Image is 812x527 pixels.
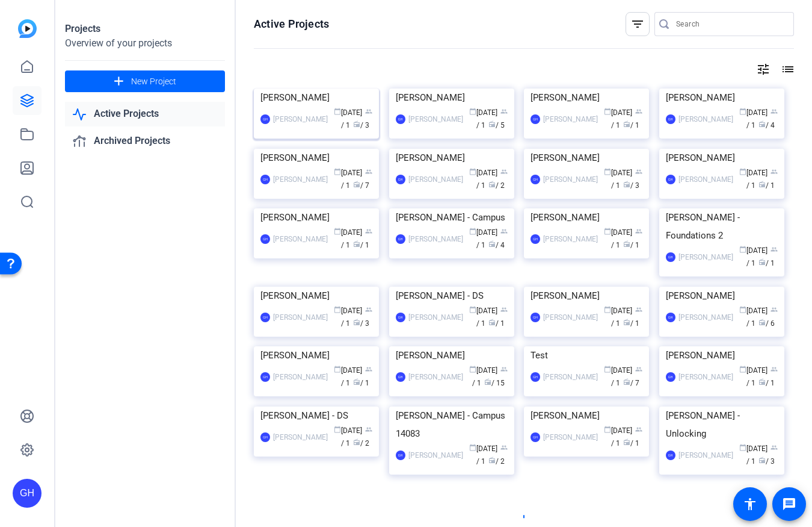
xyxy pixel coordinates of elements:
span: / 1 [611,169,642,190]
span: / 5 [488,121,505,129]
span: group [770,246,778,253]
div: GH [531,114,540,124]
span: [DATE] [739,169,767,177]
span: / 1 [353,241,369,249]
span: group [635,108,642,115]
span: / 2 [353,439,369,447]
div: [PERSON_NAME] - Campus 14083 [396,407,508,443]
span: group [500,108,508,115]
span: group [365,426,372,433]
div: [PERSON_NAME] [543,173,598,186]
a: Archived Projects [65,129,225,154]
span: calendar_today [334,306,341,313]
span: radio [353,438,360,446]
div: [PERSON_NAME] - Foundations 2 [666,208,778,245]
span: / 1 [758,181,775,190]
span: calendar_today [469,168,476,175]
span: / 1 [623,319,639,328]
div: GH [260,114,270,124]
span: [DATE] [739,246,767,255]
span: radio [353,240,360,248]
span: [DATE] [469,108,497,117]
div: [PERSON_NAME] [408,311,463,323]
span: radio [758,319,766,326]
span: / 1 [488,319,505,328]
span: calendar_today [334,366,341,373]
div: [PERSON_NAME] [531,149,642,167]
div: GH [666,372,675,382]
div: [PERSON_NAME] [273,311,328,323]
div: [PERSON_NAME] [273,431,328,443]
a: Active Projects [65,102,225,126]
div: Test [531,346,642,364]
span: [DATE] [739,366,767,375]
span: calendar_today [334,108,341,115]
span: calendar_today [739,246,746,253]
div: GH [260,234,270,244]
span: [DATE] [739,307,767,315]
span: group [770,366,778,373]
span: radio [488,181,496,188]
span: / 1 [746,307,778,328]
span: / 1 [746,444,778,466]
span: radio [623,438,630,446]
mat-icon: filter_list [630,17,645,31]
span: / 15 [484,379,505,387]
span: [DATE] [334,366,362,375]
div: [PERSON_NAME] - DS [396,287,508,305]
span: calendar_today [739,366,746,373]
span: calendar_today [739,108,746,115]
div: [PERSON_NAME] - Campus [396,208,508,226]
div: [PERSON_NAME] [666,89,778,107]
span: group [500,168,508,175]
span: radio [353,378,360,385]
div: GH [666,451,675,460]
span: calendar_today [469,366,476,373]
div: GH [13,479,42,508]
span: group [635,366,642,373]
div: [PERSON_NAME] [531,208,642,226]
div: [PERSON_NAME] [396,149,508,167]
div: [PERSON_NAME] [273,371,328,383]
div: [PERSON_NAME] [678,173,733,186]
h1: Active Projects [254,17,329,31]
div: [PERSON_NAME] - DS [260,407,372,425]
div: [PERSON_NAME] [260,346,372,364]
span: group [770,108,778,115]
span: calendar_today [334,228,341,235]
div: GH [396,313,405,322]
div: GH [396,372,405,382]
span: / 1 [353,379,369,387]
span: / 1 [611,307,642,328]
div: Overview of your projects [65,36,225,51]
span: / 1 [341,307,372,328]
span: calendar_today [604,366,611,373]
span: radio [488,319,496,326]
mat-icon: message [782,497,796,511]
div: [PERSON_NAME] [543,371,598,383]
span: group [365,228,372,235]
span: group [500,444,508,451]
span: radio [758,120,766,128]
div: GH [666,175,675,184]
div: [PERSON_NAME] [408,371,463,383]
div: GH [531,175,540,184]
div: GH [260,313,270,322]
span: group [365,366,372,373]
div: GH [396,234,405,244]
div: [PERSON_NAME] [666,149,778,167]
span: / 7 [623,379,639,387]
div: [PERSON_NAME] [543,113,598,125]
div: [PERSON_NAME] [396,346,508,364]
span: group [635,228,642,235]
div: Projects [65,22,225,36]
div: [PERSON_NAME] [273,113,328,125]
span: / 2 [488,181,505,190]
span: [DATE] [604,228,632,237]
div: [PERSON_NAME] [408,449,463,461]
span: [DATE] [604,426,632,435]
span: calendar_today [604,168,611,175]
span: [DATE] [604,366,632,375]
div: GH [260,175,270,184]
div: [PERSON_NAME] [543,431,598,443]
